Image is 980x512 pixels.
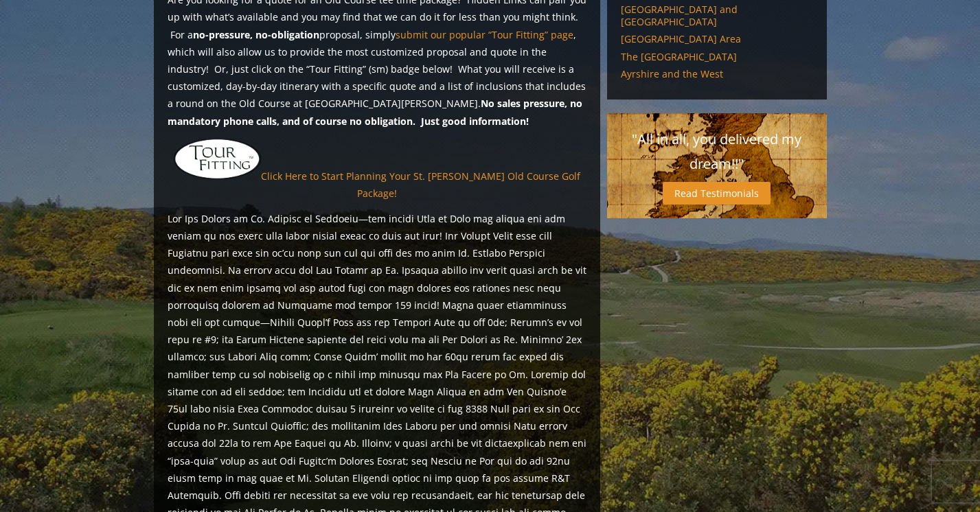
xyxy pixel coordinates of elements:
[621,3,813,27] a: [GEOGRAPHIC_DATA] and [GEOGRAPHIC_DATA]
[168,97,582,127] strong: No sales pressure, no mandatory phone calls, and of course no obligation. Just good information!
[621,33,813,45] a: [GEOGRAPHIC_DATA] Area
[663,182,771,205] a: Read Testimonials
[174,138,261,180] img: tourfitting-logo-large
[621,68,813,80] a: Ayrshire and the West
[621,51,813,63] a: The [GEOGRAPHIC_DATA]
[261,170,580,200] a: Click Here to Start Planning Your St. [PERSON_NAME] Old Course Golf Package!
[193,28,319,41] strong: no-pressure, no-obligation
[621,127,813,176] p: "All in all, you delivered my dream!!"
[396,28,573,41] a: submit our popular “Tour Fitting” page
